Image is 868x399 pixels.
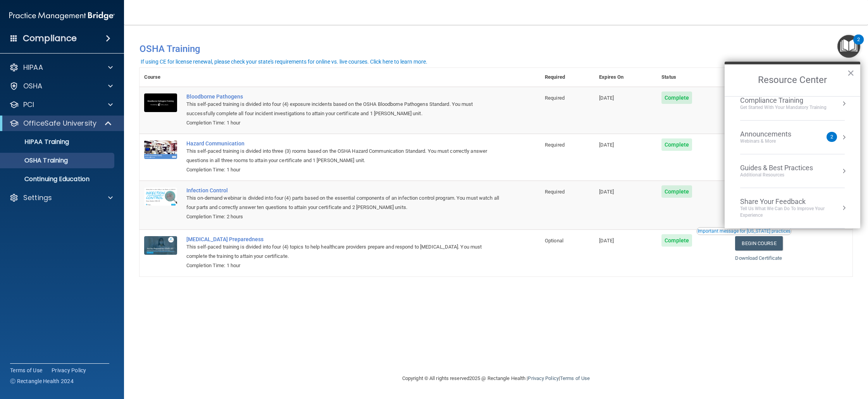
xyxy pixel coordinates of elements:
h4: Compliance [23,33,77,44]
th: Course [139,68,182,87]
div: This on-demand webinar is divided into four (4) parts based on the essential components of an inf... [186,193,501,212]
div: This self-paced training is divided into four (4) exposure incidents based on the OSHA Bloodborne... [186,100,501,118]
div: Get Started with your mandatory training [740,104,827,111]
th: Status [657,68,730,87]
div: If using CE for license renewal, please check your state's requirements for online vs. live cours... [141,59,427,64]
th: Expires On [594,68,657,87]
a: OfficeSafe University [9,119,112,128]
a: Privacy Policy [52,366,86,374]
div: Compliance Training [740,96,827,105]
div: Copyright © All rights reserved 2025 @ Rectangle Health | | [355,366,637,391]
span: Complete [661,185,692,198]
span: [DATE] [599,238,614,244]
a: Infection Control [186,187,501,193]
div: Completion Time: 1 hour [186,165,501,174]
span: Complete [661,234,692,247]
p: OSHA [23,81,43,91]
p: HIPAA Training [5,138,69,146]
span: Complete [661,138,692,151]
span: Required [545,95,565,101]
button: Open Resource Center, 2 new notifications [837,35,860,58]
button: Read this if you are a dental practitioner in the state of CA [696,227,792,235]
a: Hazard Communication [186,140,501,147]
div: Share Your Feedback [740,197,845,206]
a: [MEDICAL_DATA] Preparedness [186,236,501,242]
div: Guides & Best Practices [740,164,813,172]
p: Settings [23,193,52,202]
div: This self-paced training is divided into three (3) rooms based on the OSHA Hazard Communication S... [186,147,501,165]
a: HIPAA [9,63,113,72]
p: Continuing Education [5,175,111,183]
a: Download Certificate [735,255,782,261]
a: Privacy Policy [528,375,558,381]
a: Bloodborne Pathogens [186,93,501,100]
h2: Resource Center [725,64,860,96]
p: OSHA Training [5,157,68,164]
span: [DATE] [599,95,614,101]
span: Required [545,189,565,195]
div: Webinars & More [740,138,807,145]
h4: OSHA Training [139,43,852,54]
img: PMB logo [9,8,115,24]
div: Announcements [740,130,807,138]
a: PCI [9,100,113,109]
div: Resource Center [725,62,860,228]
p: HIPAA [23,63,43,72]
div: Completion Time: 1 hour [186,261,501,270]
th: Required [540,68,594,87]
span: Complete [661,92,692,104]
a: Settings [9,193,113,202]
div: Important message for [US_STATE] practices [697,229,790,233]
p: OfficeSafe University [23,119,96,128]
span: [DATE] [599,189,614,195]
span: Ⓒ Rectangle Health 2024 [10,377,74,385]
button: Close [847,67,854,79]
p: PCI [23,100,34,109]
a: OSHA [9,81,113,91]
div: 2 [857,40,860,50]
a: Terms of Use [560,375,590,381]
a: Begin Course [735,236,782,250]
div: Additional Resources [740,172,813,178]
span: Optional [545,238,563,244]
div: Completion Time: 1 hour [186,118,501,128]
div: Tell Us What We Can Do to Improve Your Experience [740,206,845,219]
button: If using CE for license renewal, please check your state's requirements for online vs. live cours... [139,58,429,66]
span: [DATE] [599,142,614,148]
a: Terms of Use [10,366,42,374]
div: Completion Time: 2 hours [186,212,501,221]
div: This self-paced training is divided into four (4) topics to help healthcare providers prepare and... [186,242,501,261]
span: Required [545,142,565,148]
